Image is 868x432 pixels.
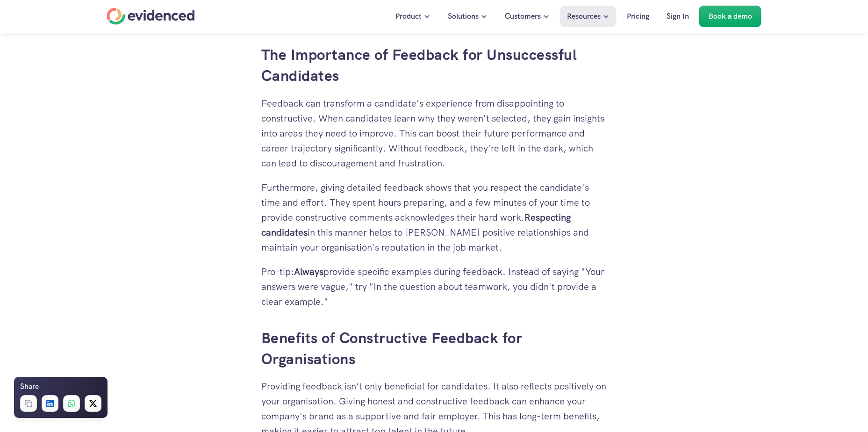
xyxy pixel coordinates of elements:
p: Customers [505,10,541,22]
h6: Share [20,381,39,393]
p: Feedback can transform a candidate's experience from disappointing to constructive. When candidat... [261,96,607,171]
a: Book a demo [699,6,761,27]
p: Product [395,10,422,22]
a: Home [107,8,195,25]
strong: Respecting candidates [261,211,573,238]
p: Pro-tip: provide specific examples during feedback. Instead of saying "Your answers were vague," ... [261,264,607,309]
a: Pricing [620,6,656,27]
p: Furthermore, giving detailed feedback shows that you respect the candidate's time and effort. The... [261,180,607,255]
p: Pricing [627,10,649,22]
strong: Always [294,266,323,278]
p: Solutions [448,10,479,22]
p: Book a demo [709,10,752,22]
h3: Benefits of Constructive Feedback for Organisations [261,328,607,370]
a: Sign In [660,6,696,27]
p: Resources [567,10,601,22]
p: Sign In [667,10,689,22]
